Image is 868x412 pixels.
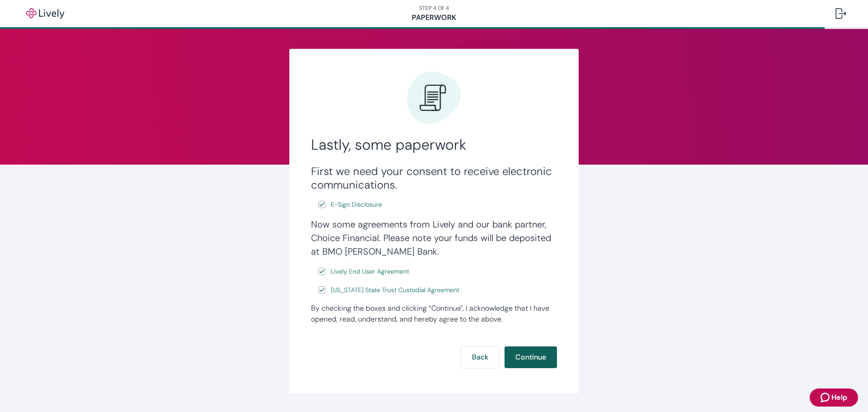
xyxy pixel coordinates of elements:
button: Continue [505,346,557,368]
button: Log out [828,3,854,24]
a: e-sign disclosure document [329,284,461,296]
h2: Lastly, some paperwork [311,136,557,154]
a: e-sign disclosure document [329,199,384,210]
span: Lively End User Agreement [331,267,409,276]
img: Lively [20,8,71,19]
span: Help [831,392,847,403]
svg: Zendesk support icon [821,392,831,403]
a: e-sign disclosure document [329,266,411,277]
button: Zendesk support iconHelp [810,388,858,407]
div: By checking the boxes and clicking “Continue", I acknowledge that I have opened, read, understand... [311,303,557,325]
span: E-Sign Disclosure [331,200,382,209]
h3: First we need your consent to receive electronic communications. [311,165,557,192]
span: [US_STATE] State Trust Custodial Agreement [331,285,459,295]
button: Back [461,346,499,368]
h4: Now some agreements from Lively and our bank partner, Choice Financial. Please note your funds wi... [311,218,557,258]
